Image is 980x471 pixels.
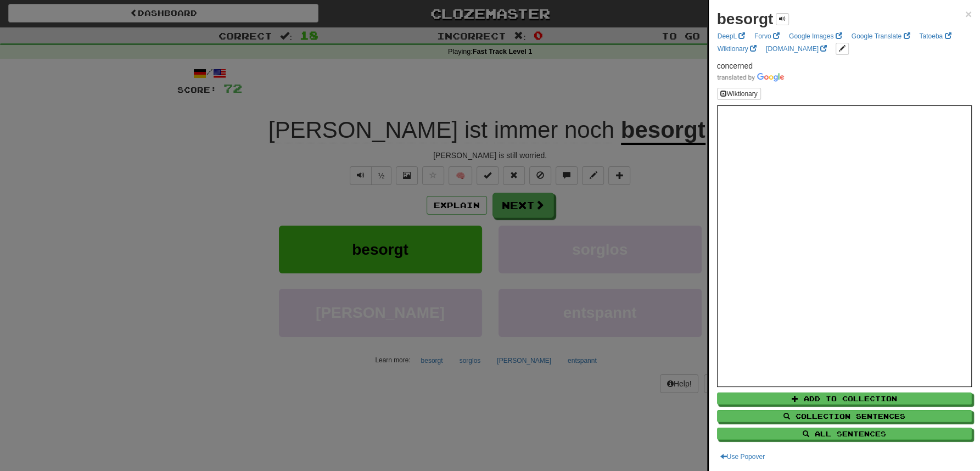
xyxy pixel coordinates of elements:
button: Wiktionary [717,88,761,100]
button: edit links [836,43,849,55]
button: Use Popover [717,451,768,463]
button: Add to Collection [717,392,972,405]
button: Close [965,8,972,20]
span: × [965,8,972,20]
a: Google Translate [848,30,914,42]
a: Tatoeba [916,30,954,42]
button: All Sentences [717,428,972,440]
span: concerned [717,61,753,70]
a: [DOMAIN_NAME] [763,43,830,55]
a: Forvo [751,30,783,42]
a: DeepL [714,30,748,42]
strong: besorgt [717,10,774,27]
button: Collection Sentences [717,410,972,422]
a: Google Images [786,30,845,42]
a: Wiktionary [714,43,760,55]
img: Color short [717,73,784,82]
